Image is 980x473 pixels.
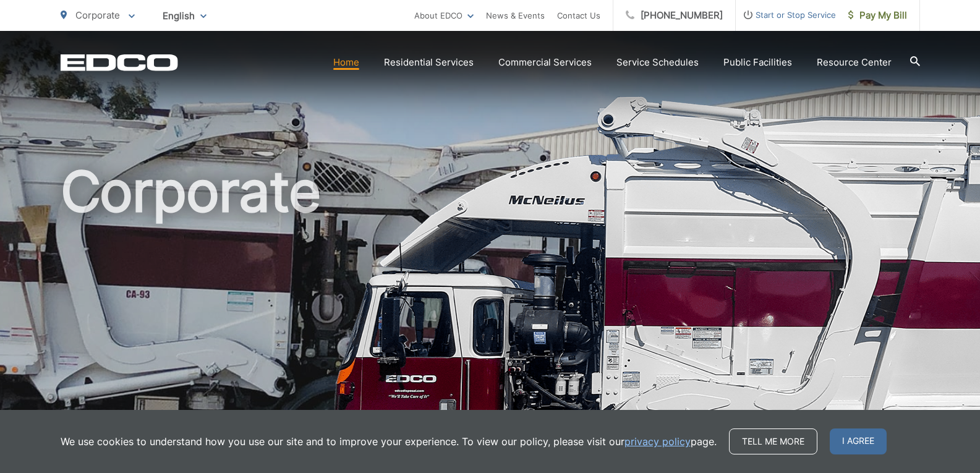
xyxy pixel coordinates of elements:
span: Pay My Bill [848,8,907,23]
a: Residential Services [384,55,474,70]
p: We use cookies to understand how you use our site and to improve your experience. To view our pol... [61,434,717,449]
a: EDCD logo. Return to the homepage. [61,54,178,71]
a: About EDCO [414,8,474,23]
a: Service Schedules [616,55,699,70]
a: privacy policy [624,434,691,449]
span: Corporate [75,9,120,21]
a: Home [333,55,359,70]
a: News & Events [486,8,545,23]
span: English [153,5,216,27]
a: Tell me more [729,428,817,454]
a: Public Facilities [723,55,792,70]
a: Contact Us [557,8,600,23]
a: Resource Center [817,55,892,70]
span: I agree [830,428,887,454]
a: Commercial Services [498,55,592,70]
